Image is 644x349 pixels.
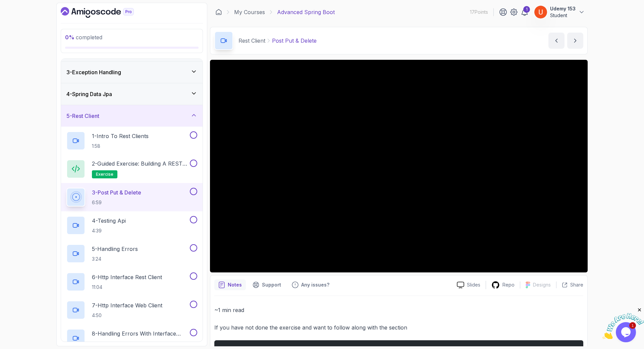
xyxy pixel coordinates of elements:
[92,256,138,262] p: 3:24
[92,301,162,309] p: 7 - Http Interface Web Client
[92,245,138,253] p: 5 - Handling Errors
[92,284,162,291] p: 11:04
[272,37,317,45] p: Post Put & Delete
[92,143,149,149] p: 1:58
[92,340,189,347] p: 2:30
[66,272,197,291] button: 6-Http Interface Rest Client11:04
[567,33,583,49] button: next content
[234,8,265,16] a: My Courses
[61,83,203,105] button: 4-Spring Data Jpa
[262,281,281,288] p: Support
[66,188,197,207] button: 3-Post Put & Delete6:59
[228,281,242,288] p: Notes
[249,279,285,290] button: Support button
[602,307,644,339] iframe: chat widget
[92,160,189,168] p: 2 - Guided Exercise: Building a REST Client
[61,7,149,18] a: Dashboard
[92,312,162,319] p: 4:50
[61,105,203,127] button: 5-Rest Client
[92,199,141,206] p: 6:59
[66,216,197,235] button: 4-Testing Api4:39
[92,273,162,281] p: 6 - Http Interface Rest Client
[550,5,576,12] p: Udemy 153
[65,34,102,41] span: completed
[570,281,583,288] p: Share
[214,279,246,290] button: notes button
[533,281,551,288] p: Designs
[61,61,203,83] button: 3-Exception Handling
[66,301,197,319] button: 7-Http Interface Web Client4:50
[277,8,335,16] p: Advanced Spring Boot
[523,6,530,13] div: 1
[92,132,149,140] p: 1 - Intro To Rest Clients
[92,188,141,197] p: 3 - Post Put & Delete
[66,68,121,76] h3: 3 - Exception Handling
[66,244,197,263] button: 5-Handling Errors3:24
[66,329,197,348] button: 8-Handling Errors With Interface Web Client2:30
[556,281,583,288] button: Share
[534,5,585,19] button: user profile imageUdemy 153Student
[486,281,520,289] a: Repo
[548,33,565,49] button: previous content
[301,281,329,288] p: Any issues?
[534,6,547,18] img: user profile image
[92,330,189,338] p: 8 - Handling Errors With Interface Web Client
[210,60,588,272] iframe: 2 - POST PUT & DELETE
[238,37,265,45] p: Rest Client
[66,112,99,120] h3: 5 - Rest Client
[66,160,197,178] button: 2-Guided Exercise: Building a REST Clientexercise
[467,281,480,288] p: Slides
[65,34,74,41] span: 0 %
[288,279,333,290] button: Feedback button
[470,9,488,15] p: 17 Points
[66,131,197,150] button: 1-Intro To Rest Clients1:58
[92,217,126,225] p: 4 - Testing Api
[66,90,112,98] h3: 4 - Spring Data Jpa
[214,323,583,332] p: If you have not done the exercise and want to follow along with the section
[502,281,515,288] p: Repo
[521,8,529,16] a: 1
[96,172,113,177] span: exercise
[92,227,126,234] p: 4:39
[215,9,222,15] a: Dashboard
[451,281,486,289] a: Slides
[214,305,583,315] p: ~1 min read
[550,12,576,19] p: Student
